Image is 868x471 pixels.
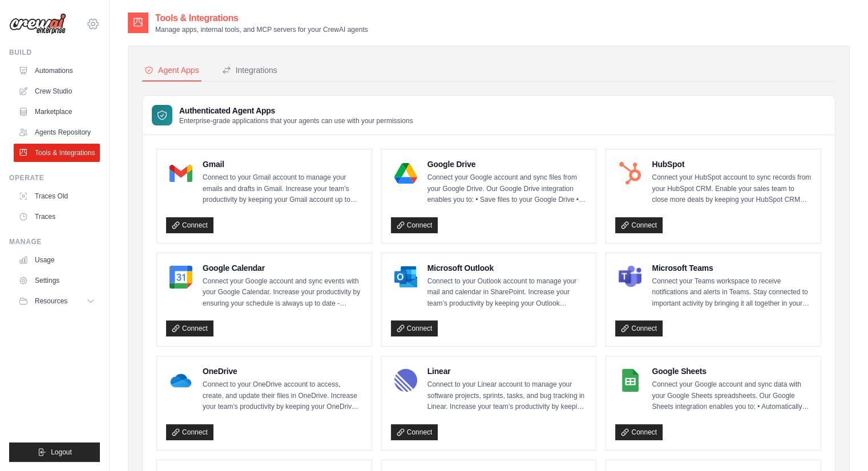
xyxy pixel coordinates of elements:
[179,116,413,125] p: Enterprise-grade applications that your agents can use with your permissions
[619,369,641,392] img: Google Sheets Logo
[222,64,277,76] div: Integrations
[427,172,587,206] p: Connect your Google account and sync files from your Google Drive. Our Google Drive integration e...
[14,123,100,141] a: Agents Repository
[203,379,362,413] p: Connect to your OneDrive account to access, create, and update their files in OneDrive. Increase ...
[394,162,417,185] img: Google Drive Logo
[166,217,213,233] a: Connect
[9,237,100,246] div: Manage
[203,159,362,170] h4: Gmail
[203,262,362,274] h4: Google Calendar
[35,297,67,306] span: Resources
[615,320,663,336] a: Connect
[652,379,812,413] p: Connect your Google account and sync data with your Google Sheets spreadsheets. Our Google Sheets...
[391,320,438,336] a: Connect
[14,251,100,269] a: Usage
[51,448,72,457] span: Logout
[14,271,100,290] a: Settings
[394,369,417,392] img: Linear Logo
[391,217,438,233] a: Connect
[652,262,812,274] h4: Microsoft Teams
[9,13,66,35] img: Logo
[652,159,812,170] h4: HubSpot
[14,292,100,310] button: Resources
[615,217,663,233] a: Connect
[144,64,199,76] div: Agent Apps
[652,172,812,206] p: Connect your HubSpot account to sync records from your HubSpot CRM. Enable your sales team to clo...
[14,82,100,100] a: Crew Studio
[9,173,100,182] div: Operate
[619,266,641,289] img: Microsoft Teams Logo
[14,208,100,226] a: Traces
[179,105,413,116] h3: Authenticated Agent Apps
[427,366,587,377] h4: Linear
[169,369,192,392] img: OneDrive Logo
[652,276,812,310] p: Connect your Teams workspace to receive notifications and alerts in Teams. Stay connected to impo...
[169,162,192,185] img: Gmail Logo
[155,25,368,34] p: Manage apps, internal tools, and MCP servers for your CrewAI agents
[619,162,641,185] img: HubSpot Logo
[9,48,100,57] div: Build
[166,424,213,440] a: Connect
[427,159,587,170] h4: Google Drive
[155,11,368,25] h2: Tools & Integrations
[652,366,812,377] h4: Google Sheets
[394,266,417,289] img: Microsoft Outlook Logo
[14,103,100,121] a: Marketplace
[14,187,100,205] a: Traces Old
[203,366,362,377] h4: OneDrive
[9,442,100,462] button: Logout
[615,424,663,440] a: Connect
[203,276,362,310] p: Connect your Google account and sync events with your Google Calendar. Increase your productivity...
[142,60,201,82] button: Agent Apps
[14,62,100,80] a: Automations
[427,262,587,274] h4: Microsoft Outlook
[166,320,213,336] a: Connect
[203,172,362,206] p: Connect to your Gmail account to manage your emails and drafts in Gmail. Increase your team’s pro...
[427,379,587,413] p: Connect to your Linear account to manage your software projects, sprints, tasks, and bug tracking...
[169,266,192,289] img: Google Calendar Logo
[427,276,587,310] p: Connect to your Outlook account to manage your mail and calendar in SharePoint. Increase your tea...
[220,60,280,82] button: Integrations
[14,144,100,162] a: Tools & Integrations
[391,424,438,440] a: Connect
